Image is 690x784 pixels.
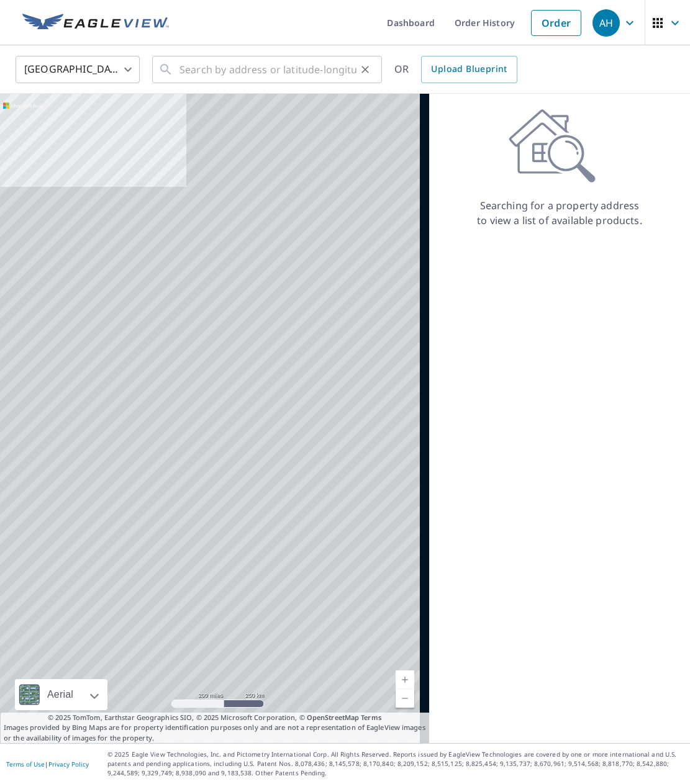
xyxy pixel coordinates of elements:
p: | [6,760,89,768]
a: Terms of Use [6,760,45,768]
div: [GEOGRAPHIC_DATA] [16,52,140,87]
a: Current Level 5, Zoom Out [396,689,414,708]
p: © 2025 Eagle View Technologies, Inc. and Pictometry International Corp. All Rights Reserved. Repo... [107,750,684,778]
div: AH [592,9,620,37]
img: EV Logo [22,14,169,32]
a: Privacy Policy [48,760,89,768]
span: Upload Blueprint [431,61,507,77]
a: Terms [361,713,381,722]
input: Search by address or latitude-longitude [179,52,356,87]
span: © 2025 TomTom, Earthstar Geographics SIO, © 2025 Microsoft Corporation, © [48,713,381,723]
a: Current Level 5, Zoom In [396,670,414,689]
div: OR [394,56,517,83]
div: Aerial [15,679,107,710]
button: Clear [356,61,374,78]
p: Searching for a property address to view a list of available products. [476,198,643,228]
a: Order [531,10,581,36]
a: OpenStreetMap [307,713,359,722]
div: Aerial [43,679,77,710]
a: Upload Blueprint [421,56,517,83]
